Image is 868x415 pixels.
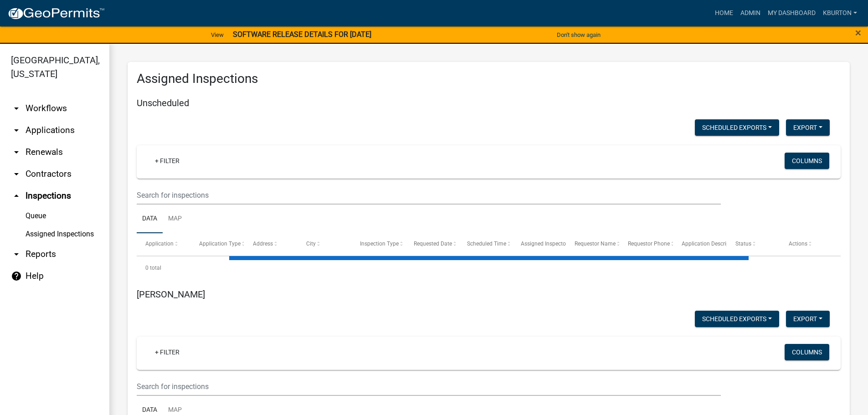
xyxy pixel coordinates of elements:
[360,241,399,247] span: Inspection Type
[467,241,506,247] span: Scheduled Time
[785,153,829,169] button: Columns
[458,233,512,255] datatable-header-cell: Scheduled Time
[737,5,764,22] a: Admin
[137,71,841,87] h3: Assigned Inspections
[553,27,604,42] button: Don't show again
[619,233,673,255] datatable-header-cell: Requestor Phone
[148,344,187,360] a: + Filter
[298,233,351,255] datatable-header-cell: City
[819,5,861,22] a: kburton
[405,233,458,255] datatable-header-cell: Requested Date
[11,125,22,136] i: arrow_drop_down
[11,190,22,201] i: arrow_drop_up
[786,119,830,136] button: Export
[306,241,316,247] span: City
[786,311,830,327] button: Export
[512,233,566,255] datatable-header-cell: Assigned Inspector
[780,233,834,255] datatable-header-cell: Actions
[207,27,227,42] a: View
[695,119,779,136] button: Scheduled Exports
[145,241,174,247] span: Application
[253,241,273,247] span: Address
[682,241,739,247] span: Application Description
[199,241,241,247] span: Application Type
[673,233,727,255] datatable-header-cell: Application Description
[148,153,187,169] a: + Filter
[789,241,807,247] span: Actions
[414,241,452,247] span: Requested Date
[735,241,751,247] span: Status
[137,289,841,300] h5: [PERSON_NAME]
[11,103,22,114] i: arrow_drop_down
[244,233,298,255] datatable-header-cell: Address
[521,241,568,247] span: Assigned Inspector
[11,169,22,179] i: arrow_drop_down
[575,241,616,247] span: Requestor Name
[785,344,829,360] button: Columns
[727,233,781,255] datatable-header-cell: Status
[11,147,22,158] i: arrow_drop_down
[190,233,244,255] datatable-header-cell: Application Type
[11,271,22,282] i: help
[163,205,187,234] a: Map
[137,97,841,108] h5: Unscheduled
[137,377,721,396] input: Search for inspections
[566,233,620,255] datatable-header-cell: Requestor Name
[137,205,163,234] a: Data
[233,30,371,39] strong: SOFTWARE RELEASE DETAILS FOR [DATE]
[351,233,405,255] datatable-header-cell: Inspection Type
[137,186,721,205] input: Search for inspections
[711,5,737,22] a: Home
[137,233,190,255] datatable-header-cell: Application
[695,311,779,327] button: Scheduled Exports
[11,249,22,260] i: arrow_drop_down
[628,241,670,247] span: Requestor Phone
[855,26,861,39] span: ×
[137,256,841,279] div: 0 total
[855,27,861,38] button: Close
[764,5,819,22] a: My Dashboard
